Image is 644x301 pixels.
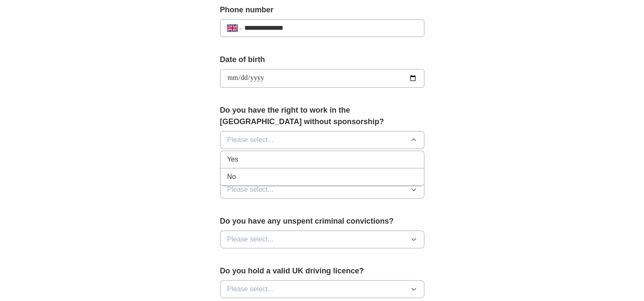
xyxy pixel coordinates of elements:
[220,181,424,199] button: Please select...
[227,234,274,244] span: Please select...
[227,135,274,145] span: Please select...
[227,284,274,294] span: Please select...
[220,105,424,128] label: Do you have the right to work in the [GEOGRAPHIC_DATA] without sponsorship?
[220,131,424,149] button: Please select...
[220,216,424,227] label: Do you have any unspent criminal convictions?
[220,265,424,277] label: Do you hold a valid UK driving licence?
[220,54,424,65] label: Date of birth
[220,280,424,298] button: Please select...
[220,230,424,248] button: Please select...
[227,185,274,195] span: Please select...
[227,172,236,182] span: No
[220,4,424,16] label: Phone number
[227,154,238,165] span: Yes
